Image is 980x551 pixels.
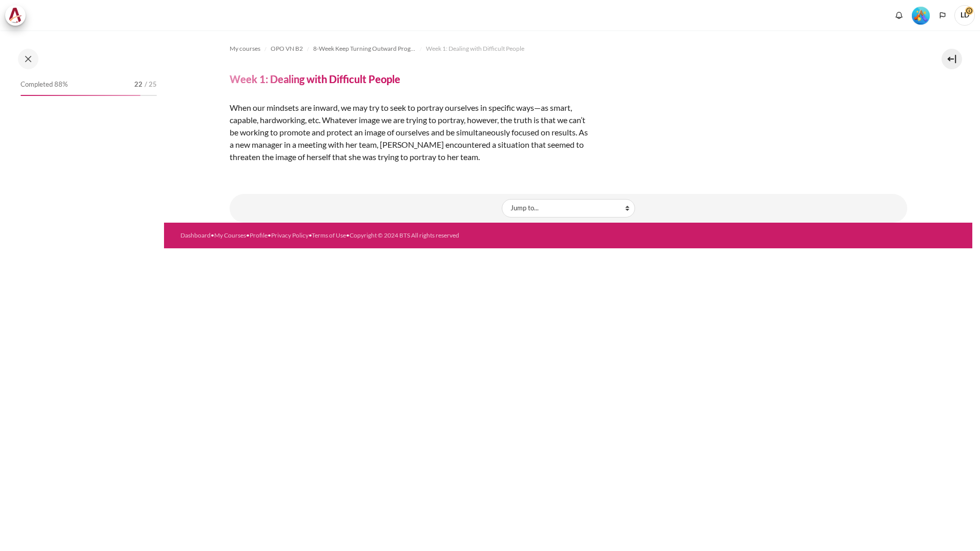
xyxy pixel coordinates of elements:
span: LD [954,5,975,26]
span: My courses [230,44,260,53]
span: 22 [134,80,142,90]
a: Privacy Policy [271,231,309,239]
p: When our mindsets are inward, we may try to seek to portray ourselves in specific ways—as smart, ... [230,102,588,163]
a: My Courses [214,231,246,239]
a: 8-Week Keep Turning Outward Program [313,43,416,55]
div: Show notification window with no new notifications [891,8,907,23]
a: Dashboard [180,231,211,239]
a: Level #5 [908,6,934,25]
a: OPO VN B2 [271,43,303,55]
span: / 25 [145,80,157,90]
div: Level #5 [912,6,930,25]
a: My courses [230,43,260,55]
h4: Week 1: Dealing with Difficult People [230,72,400,86]
a: Profile [250,231,268,239]
span: Completed 88% [21,80,68,90]
span: 8-Week Keep Turning Outward Program [313,44,416,53]
a: Terms of Use [312,231,346,239]
section: Content [164,30,972,223]
span: Week 1: Dealing with Difficult People [426,44,524,53]
a: Architeck Architeck [5,5,31,26]
nav: Navigation bar [230,41,907,57]
img: Architeck [8,8,23,23]
a: Copyright © 2024 BTS All rights reserved [350,231,459,239]
button: Languages [935,8,950,23]
div: 88% [21,95,140,96]
a: Week 1: Dealing with Difficult People [426,43,524,55]
div: • • • • • [180,231,612,240]
img: Level #5 [912,7,930,25]
span: OPO VN B2 [271,44,303,53]
a: User menu [954,5,975,26]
